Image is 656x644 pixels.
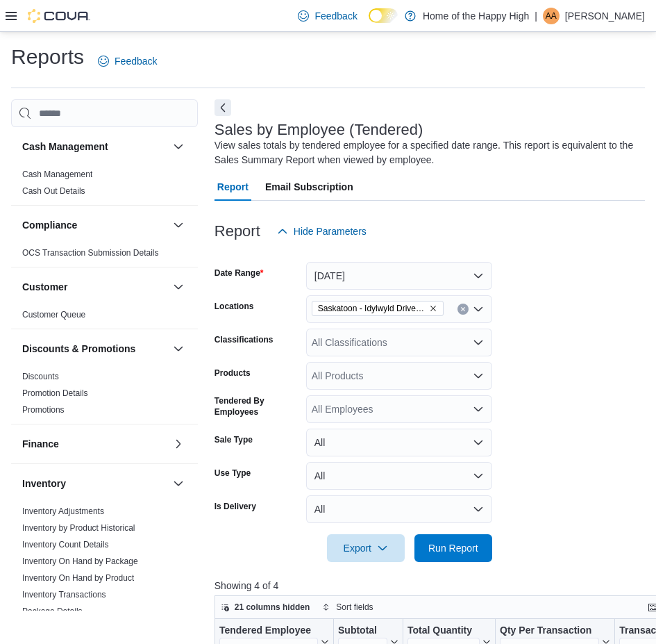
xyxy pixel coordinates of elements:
span: Inventory by Product Historical [22,522,135,534]
h3: Sales by Employee (Tendered) [215,122,423,138]
a: Inventory On Hand by Package [22,556,138,566]
span: Export [335,534,396,562]
button: Hide Parameters [271,217,372,245]
span: Dark Mode [369,23,369,24]
button: 21 columns hidden [215,599,316,616]
button: Inventory [170,475,187,492]
button: Clear input [457,304,469,315]
button: Sort fields [317,599,378,616]
button: Customer [170,279,187,295]
label: Classifications [215,334,274,345]
span: Feedback [314,9,357,23]
a: Inventory by Product Historical [22,523,135,533]
a: Promotion Details [22,388,88,398]
label: Products [215,368,251,379]
button: Open list of options [473,370,484,381]
p: | [535,8,537,24]
div: Discounts & Promotions [11,368,198,424]
button: Compliance [22,218,167,232]
div: Customer [11,306,198,329]
h3: Inventory [22,477,66,490]
span: AA [546,8,557,24]
span: Hide Parameters [294,224,367,238]
button: Cash Management [170,138,187,155]
a: Inventory On Hand by Product [22,573,134,583]
span: Inventory Transactions [22,589,106,600]
div: Cash Management [11,166,198,205]
h3: Compliance [22,218,77,232]
div: Tendered Employee [219,625,318,638]
p: Home of the Happy High [423,8,529,24]
button: All [306,495,492,523]
span: Saskatoon - Idylwyld Drive - Fire & Flower [318,302,426,315]
span: Inventory Adjustments [22,506,104,517]
label: Use Type [215,468,251,479]
a: Discounts [22,372,59,381]
span: Discounts [22,371,59,382]
a: Inventory Transactions [22,590,106,600]
button: Compliance [170,217,187,233]
span: Sort fields [336,602,373,613]
a: Feedback [292,2,362,30]
a: Inventory Count Details [22,540,109,550]
span: Email Subscription [265,173,353,201]
img: Cova [28,9,90,23]
button: Inventory [22,477,167,490]
span: 21 columns hidden [235,602,310,613]
button: Discounts & Promotions [170,340,187,357]
a: Cash Out Details [22,186,85,196]
span: Inventory On Hand by Product [22,572,134,584]
a: Inventory Adjustments [22,506,104,516]
h3: Report [215,223,260,240]
button: Remove Saskatoon - Idylwyld Drive - Fire & Flower from selection in this group [429,304,437,313]
a: Feedback [92,47,162,75]
button: Discounts & Promotions [22,342,167,356]
h3: Discounts & Promotions [22,342,135,356]
a: Promotions [22,405,65,415]
button: Next [215,99,231,116]
a: Package Details [22,606,83,616]
span: Report [217,173,249,201]
button: Finance [170,436,187,452]
button: All [306,429,492,456]
button: Open list of options [473,404,484,415]
div: Compliance [11,245,198,267]
div: Subtotal [338,625,387,638]
label: Locations [215,301,254,312]
span: Run Report [428,541,478,555]
p: [PERSON_NAME] [565,8,645,24]
span: Cash Out Details [22,185,85,197]
a: Customer Queue [22,310,85,320]
h3: Finance [22,437,59,451]
span: Saskatoon - Idylwyld Drive - Fire & Flower [312,301,444,316]
span: Promotions [22,404,65,415]
div: Total Quantity [407,625,480,638]
div: View sales totals by tendered employee for a specified date range. This report is equivalent to t... [215,138,638,167]
span: OCS Transaction Submission Details [22,247,159,258]
span: Inventory On Hand by Package [22,556,138,567]
span: Feedback [115,54,157,68]
h1: Reports [11,43,84,71]
a: OCS Transaction Submission Details [22,248,159,258]
input: Dark Mode [369,8,398,23]
div: Arvinthan Anandan [543,8,560,24]
label: Is Delivery [215,501,256,512]
button: Cash Management [22,140,167,154]
button: Finance [22,437,167,451]
button: Open list of options [473,304,484,315]
button: All [306,462,492,490]
button: [DATE] [306,262,492,290]
button: Customer [22,280,167,294]
span: Promotion Details [22,388,88,399]
button: Export [327,534,405,562]
a: Cash Management [22,170,92,179]
h3: Cash Management [22,140,108,154]
h3: Customer [22,280,67,294]
label: Sale Type [215,434,253,445]
div: Qty Per Transaction [500,625,599,638]
span: Customer Queue [22,309,85,320]
button: Run Report [414,534,492,562]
